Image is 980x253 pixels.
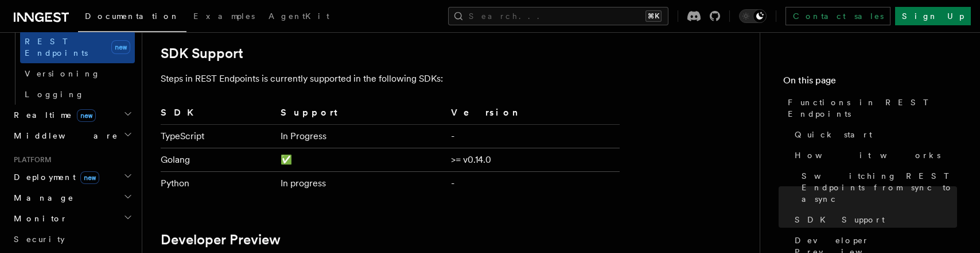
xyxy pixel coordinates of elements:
span: SDK Support [795,214,885,225]
span: Monitor [9,213,68,224]
a: Functions in REST Endpoints [783,92,957,124]
a: Logging [20,84,135,105]
td: Python [161,172,276,195]
span: Platform [9,155,52,164]
td: - [446,125,620,148]
a: Versioning [20,63,135,84]
h4: On this page [783,74,957,92]
span: Security [14,235,65,244]
p: Steps in REST Endpoints is currently supported in the following SDKs: [161,71,620,87]
td: Golang [161,148,276,172]
th: SDK [161,105,276,125]
button: Monitor [9,208,135,229]
button: Manage [9,187,135,208]
a: AgentKit [262,3,336,31]
span: REST Endpoints [25,37,88,57]
a: Developer Preview [161,232,281,248]
span: Middleware [9,130,118,141]
span: Documentation [85,11,180,21]
td: In Progress [276,125,446,148]
button: Middleware [9,125,135,146]
span: Deployment [9,171,99,183]
a: Security [9,229,135,250]
kbd: ⌘K [645,10,662,22]
th: Support [276,105,446,125]
a: Documentation [78,3,186,32]
button: Search...⌘K [448,7,668,25]
span: Switching REST Endpoints from sync to async [802,170,957,205]
a: Examples [186,3,262,31]
td: >= v0.14.0 [446,148,620,172]
a: How it works [790,145,957,166]
span: Quick start [795,129,872,140]
td: In progress [276,172,446,195]
span: new [111,40,130,54]
td: - [446,172,620,195]
span: Functions in REST Endpoints [788,97,957,120]
a: SDK Support [790,209,957,230]
span: Realtime [9,109,96,121]
a: Quick start [790,124,957,145]
a: Sign Up [895,7,971,25]
span: Logging [25,90,84,99]
a: Contact sales [785,7,890,25]
th: Version [446,105,620,125]
td: TypeScript [161,125,276,148]
span: How it works [795,149,940,161]
span: AgentKit [269,11,329,21]
span: new [77,109,96,122]
span: new [80,171,99,184]
span: Examples [193,11,255,21]
a: Switching REST Endpoints from sync to async [797,166,957,209]
a: SDK Support [161,45,243,62]
span: Versioning [25,69,100,78]
td: ✅ [276,148,446,172]
button: Deploymentnew [9,167,135,187]
span: Manage [9,192,74,204]
a: REST Endpointsnew [20,31,135,63]
button: Realtimenew [9,105,135,125]
button: Toggle dark mode [739,9,767,23]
